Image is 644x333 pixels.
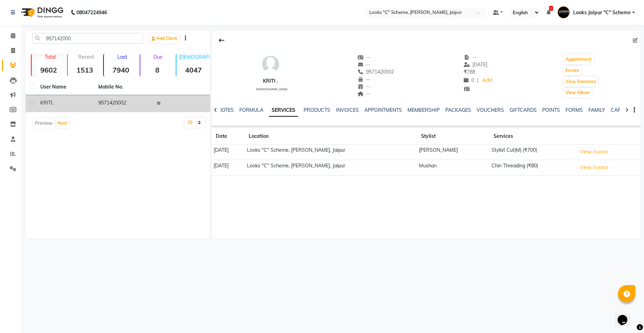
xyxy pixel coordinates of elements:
[564,55,593,64] button: Appointment
[464,77,474,83] span: 0
[140,66,174,74] strong: 8
[142,54,174,60] p: Due
[212,160,245,175] td: [DATE]
[68,66,102,74] strong: 1513
[558,6,570,18] img: Looks Jaipur "C" Scheme
[615,305,637,326] iframe: chat widget
[260,54,281,75] img: avatar
[565,107,583,113] a: FORMS
[245,144,417,160] td: Looks "C" Scheme, [PERSON_NAME], Jaipur
[253,77,288,85] div: KRITI .
[588,107,605,113] a: FAMILY
[18,3,65,22] img: logo
[464,69,467,75] span: ₹
[417,160,489,175] td: Mushan
[357,69,394,75] span: 9571420002
[417,144,489,160] td: [PERSON_NAME]
[357,76,371,82] span: --
[34,54,66,60] p: Total
[564,88,592,98] button: View Album
[32,66,66,74] strong: 9602
[214,34,229,47] div: Back to Client
[549,6,553,11] span: 1
[546,9,551,16] a: 1
[336,107,359,113] a: INVOICES
[150,34,179,43] a: Add Client
[212,144,245,160] td: [DATE]
[32,33,143,44] input: Search by Name/Mobile/Email/Code
[464,69,475,75] span: 788
[573,9,631,16] span: Looks Jaipur "C" Scheme
[564,77,598,86] button: View Summary
[104,66,138,74] strong: 7940
[357,91,371,97] span: --
[364,107,402,113] a: APPOINTMENTS
[56,118,69,128] button: Next
[357,61,371,68] span: --
[212,128,245,144] th: Date
[489,128,575,144] th: Services
[40,100,52,106] span: KRITI
[577,147,612,157] button: View Invoice
[477,107,504,113] a: VOUCHERS
[256,88,288,91] span: [DEMOGRAPHIC_DATA]
[94,79,152,95] th: Mobile No.
[176,66,210,74] strong: 4047
[107,54,138,60] p: Lost
[611,107,628,113] a: CARDS
[489,160,575,175] td: Chin Threading (₹80)
[564,66,581,75] button: Invoice
[52,100,53,106] span: .
[577,162,612,173] button: View Invoice
[464,54,477,60] span: --
[464,61,488,68] span: [DATE]
[269,104,298,117] a: SERVICES
[445,107,471,113] a: PACKAGES
[481,76,493,85] a: Add
[179,54,210,60] p: [DEMOGRAPHIC_DATA]
[357,83,371,90] span: --
[218,107,234,113] a: NOTES
[357,54,371,60] span: --
[417,128,489,144] th: Stylist
[407,107,440,113] a: MEMBERSHIP
[245,160,417,175] td: Looks "C" Scheme, [PERSON_NAME], Jaipur
[239,107,263,113] a: FORMULA
[304,107,330,113] a: PRODUCTS
[76,3,107,22] b: 08047224946
[489,144,575,160] td: Stylist Cut(M) (₹700)
[71,54,102,60] p: Recent
[36,79,94,95] th: User Name
[510,107,537,113] a: GIFTCARDS
[245,128,417,144] th: Location
[542,107,560,113] a: POINTS
[94,95,152,112] td: 9571420002
[477,77,478,84] span: |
